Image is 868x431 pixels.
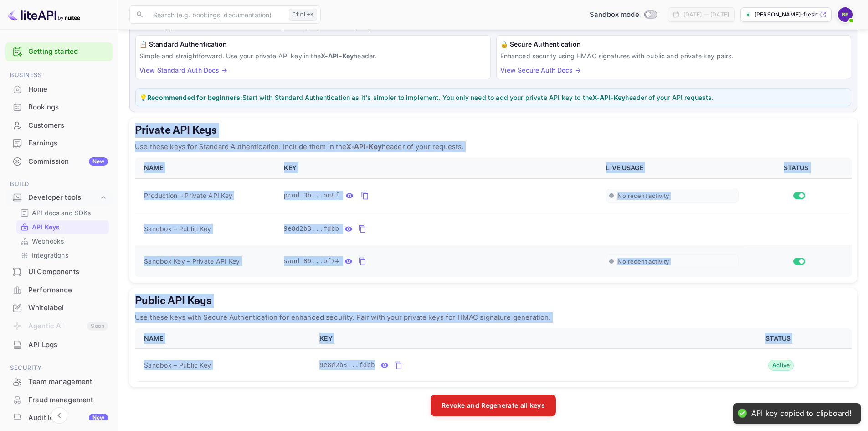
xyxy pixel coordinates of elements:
div: Ctrl+K [289,9,317,21]
p: 💡 Start with Standard Authentication as it's simpler to implement. You only need to add your priv... [139,93,847,102]
div: Webhooks [16,234,109,248]
th: KEY [278,158,601,178]
a: Home [5,81,113,98]
span: Build [5,179,113,189]
a: Bookings [5,99,113,115]
div: Earnings [28,138,108,149]
div: Team management [28,377,108,387]
p: API Keys [32,222,60,232]
button: Revoke and Regenerate all keys [431,395,556,416]
p: Use these keys for Standard Authentication. Include them in the header of your requests. [135,141,852,152]
span: Sandbox mode [590,10,639,20]
span: Security [5,363,113,373]
a: API Keys [20,222,105,232]
div: Commission [28,156,108,167]
span: No recent activity [617,258,669,265]
table: private api keys table [135,158,852,277]
h6: 🔒 Secure Authentication [500,39,847,49]
table: public api keys table [135,328,852,382]
a: Earnings [5,135,113,151]
a: Whitelabel [5,299,113,316]
a: UI Components [5,263,113,280]
a: View Standard Auth Docs → [139,66,227,74]
span: Sandbox Key – Private API Key [144,257,240,265]
div: API Keys [16,220,109,234]
div: UI Components [5,263,113,281]
button: Collapse navigation [51,407,67,424]
span: sand_89...bf74 [284,256,339,266]
div: API Logs [5,336,113,354]
a: Audit logsNew [5,409,113,426]
a: Performance [5,281,113,298]
img: Bruce Freshwater [838,7,853,22]
div: Performance [28,285,108,296]
span: prod_3b...bc8f [284,191,339,200]
p: API docs and SDKs [32,208,91,218]
div: Performance [5,281,113,299]
h5: Public API Keys [135,294,852,308]
div: UI Components [28,267,108,277]
p: Use these keys with Secure Authentication for enhanced security. Pair with your private keys for ... [135,312,852,323]
div: New [89,157,108,166]
div: Switch to Production mode [586,10,660,20]
img: LiteAPI logo [7,7,80,22]
p: [PERSON_NAME]-freshwater-ttbzt... [755,10,818,19]
div: Home [28,84,108,95]
div: Developer tools [28,192,99,203]
th: KEY [314,328,708,349]
p: Enhanced security using HMAC signatures with public and private key pairs. [500,51,847,61]
strong: X-API-Key [592,93,625,101]
p: Simple and straightforward. Use your private API key in the header. [139,51,487,61]
div: API docs and SDKs [16,206,109,219]
div: Whitelabel [28,303,108,313]
div: Getting started [5,42,113,61]
span: Business [5,70,113,80]
div: Customers [28,120,108,131]
div: Bookings [28,102,108,113]
span: 9e8d2b3...fdbb [284,224,339,234]
input: Search (e.g. bookings, documentation) [148,5,285,24]
div: Developer tools [5,190,113,206]
div: Customers [5,117,113,135]
h5: Private API Keys [135,123,852,138]
div: Fraud management [5,391,113,409]
span: Sandbox – Public Key [144,360,211,370]
div: CommissionNew [5,153,113,171]
th: LIVE USAGE [601,158,744,178]
div: API key copied to clipboard! [751,409,852,418]
a: Integrations [20,250,105,260]
div: Earnings [5,135,113,152]
h6: 📋 Standard Authentication [139,39,487,49]
div: [DATE] — [DATE] [683,10,729,19]
th: STATUS [708,328,852,349]
a: Webhooks [20,236,105,246]
strong: X-API-Key [321,52,354,60]
strong: X-API-Key [346,142,381,151]
a: View Secure Auth Docs → [500,66,581,74]
div: API Logs [28,340,108,350]
a: API docs and SDKs [20,208,105,218]
div: Audit logsNew [5,409,113,427]
a: CommissionNew [5,153,113,170]
a: Team management [5,373,113,390]
div: Fraud management [28,395,108,405]
span: No recent activity [617,192,669,200]
span: 9e8d2b3...fdbb [319,360,375,370]
div: Active [768,360,794,371]
th: NAME [135,158,278,178]
th: NAME [135,328,314,349]
div: Whitelabel [5,299,113,317]
div: Audit logs [28,413,108,423]
span: Sandbox – Public Key [144,224,211,234]
div: Integrations [16,249,109,262]
span: Production – Private API Key [144,191,232,200]
a: Getting started [28,47,108,57]
a: Customers [5,117,113,134]
div: Team management [5,373,113,391]
a: API Logs [5,336,113,353]
th: STATUS [744,158,852,178]
p: Webhooks [32,236,64,246]
a: Fraud management [5,391,113,408]
p: Integrations [32,250,68,260]
strong: Recommended for beginners: [147,93,242,101]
